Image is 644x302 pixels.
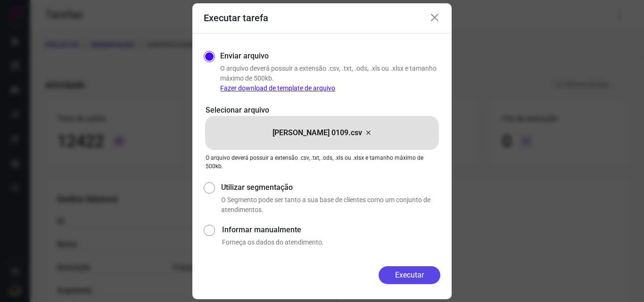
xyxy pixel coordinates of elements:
h3: Executar tarefa [204,12,268,24]
label: Utilizar segmentação [221,182,440,193]
p: Selecionar arquivo [206,105,438,116]
p: O arquivo deverá possuir a extensão .csv, .txt, .ods, .xls ou .xlsx e tamanho máximo de 500kb. [220,64,440,93]
p: Forneça os dados do atendimento. [222,237,440,247]
label: Informar manualmente [222,224,440,236]
label: Enviar arquivo [220,50,269,62]
a: Fazer download de template de arquivo [220,84,335,92]
p: [PERSON_NAME] 0109.csv [272,127,362,139]
p: O arquivo deverá possuir a extensão .csv, .txt, .ods, .xls ou .xlsx e tamanho máximo de 500kb. [206,154,438,171]
button: Executar [379,266,440,284]
p: O Segmento pode ser tanto a sua base de clientes como um conjunto de atendimentos. [221,195,440,215]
